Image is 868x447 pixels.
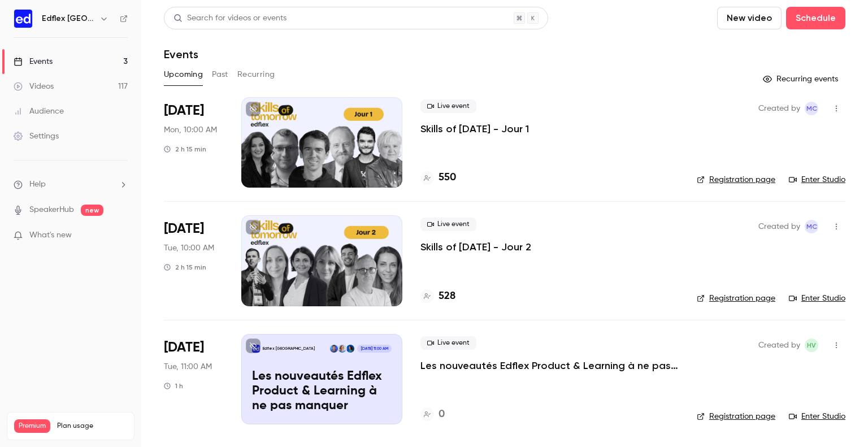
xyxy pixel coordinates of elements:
span: Created by [758,338,800,352]
div: 2 h 15 min [164,263,206,272]
a: SpeakerHub [29,204,74,216]
h4: 528 [439,289,455,304]
a: Skills of [DATE] - Jour 1 [420,122,529,136]
span: Manon Cousin [805,220,818,233]
img: Emilie Jarry [346,345,354,353]
div: Sep 23 Tue, 10:00 AM (Europe/Berlin) [164,215,223,306]
span: Tue, 11:00 AM [164,361,212,372]
span: [DATE] [164,338,204,357]
li: help-dropdown-opener [14,179,128,190]
div: Sep 22 Mon, 10:00 AM (Europe/Berlin) [164,97,223,188]
a: Enter Studio [789,174,845,185]
span: Created by [758,220,800,233]
span: HV [807,338,816,352]
a: Registration page [697,411,775,422]
span: [DATE] [164,220,204,238]
span: MC [806,102,817,115]
a: Les nouveautés Edflex Product & Learning à ne pas manquerEdflex [GEOGRAPHIC_DATA]Emilie JarryAxel... [241,334,402,424]
span: Live event [420,336,476,350]
h4: 0 [439,407,445,422]
span: MC [806,220,817,233]
span: Mon, 10:00 AM [164,124,217,136]
div: Oct 14 Tue, 11:00 AM (Europe/Paris) [164,334,223,424]
div: Settings [14,131,59,142]
span: Manon Cousin [805,102,818,115]
a: Les nouveautés Edflex Product & Learning à ne pas manquer [420,359,679,372]
div: Audience [14,106,64,117]
button: Past [212,66,228,84]
div: Events [14,56,53,67]
span: Help [29,179,46,190]
div: 2 h 15 min [164,145,206,154]
span: [DATE] 11:00 AM [357,345,391,353]
img: Edflex France [14,10,32,28]
span: Live event [420,218,476,231]
div: Search for videos or events [173,12,287,24]
span: Hélène VENTURINI [805,338,818,352]
span: Created by [758,102,800,115]
div: 1 h [164,381,183,390]
span: [DATE] [164,102,204,120]
a: Registration page [697,293,775,304]
button: Recurring events [758,70,845,88]
button: Schedule [786,7,845,29]
h4: 550 [439,170,456,185]
span: Tue, 10:00 AM [164,242,214,254]
img: Raphaël Camuset [330,345,338,353]
div: Videos [14,81,54,92]
h6: Edflex [GEOGRAPHIC_DATA] [42,13,95,24]
iframe: Noticeable Trigger [114,231,128,241]
span: Live event [420,99,476,113]
span: What's new [29,229,72,241]
span: new [81,205,103,216]
span: Premium [14,419,50,433]
button: Recurring [237,66,275,84]
button: Upcoming [164,66,203,84]
button: New video [717,7,782,29]
a: Enter Studio [789,411,845,422]
span: Plan usage [57,422,127,431]
a: 550 [420,170,456,185]
img: Axelle Paulus [338,345,346,353]
p: Les nouveautés Edflex Product & Learning à ne pas manquer [252,370,392,413]
h1: Events [164,47,198,61]
a: Enter Studio [789,293,845,304]
a: Skills of [DATE] - Jour 2 [420,240,531,254]
p: Edflex [GEOGRAPHIC_DATA] [263,346,315,351]
a: 528 [420,289,455,304]
a: Registration page [697,174,775,185]
a: 0 [420,407,445,422]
